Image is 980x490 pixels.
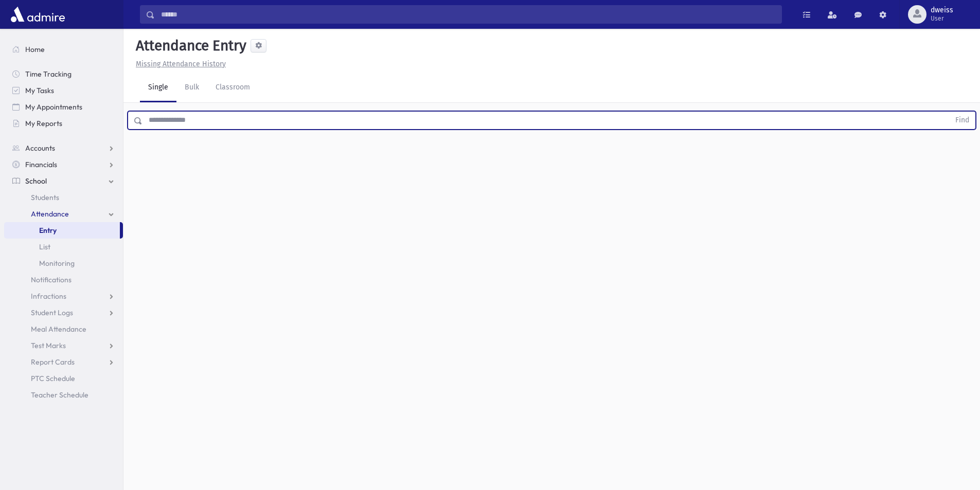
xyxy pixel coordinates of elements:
[4,271,123,288] a: Notifications
[4,387,123,403] a: Teacher Schedule
[949,112,975,129] button: Find
[8,4,67,25] img: AdmirePro
[4,173,123,189] a: School
[31,308,73,317] span: Student Logs
[31,374,75,383] span: PTC Schedule
[25,45,45,54] span: Home
[31,292,66,301] span: Infractions
[25,176,47,186] span: School
[31,341,66,350] span: Test Marks
[207,74,258,102] a: Classroom
[931,6,953,14] span: dweiss
[31,193,59,202] span: Students
[4,41,123,58] a: Home
[4,140,123,156] a: Accounts
[4,321,123,337] a: Meal Attendance
[25,69,72,79] span: Time Tracking
[4,115,123,132] a: My Reports
[132,60,226,68] a: Missing Attendance History
[25,143,55,153] span: Accounts
[31,209,69,219] span: Attendance
[155,5,781,24] input: Search
[4,304,123,321] a: Student Logs
[4,370,123,387] a: PTC Schedule
[31,324,86,334] span: Meal Attendance
[39,259,75,268] span: Monitoring
[4,206,123,222] a: Attendance
[4,156,123,173] a: Financials
[31,390,88,400] span: Teacher Schedule
[4,288,123,304] a: Infractions
[39,226,57,235] span: Entry
[4,255,123,271] a: Monitoring
[132,37,246,55] h5: Attendance Entry
[31,275,72,284] span: Notifications
[4,189,123,206] a: Students
[31,357,75,367] span: Report Cards
[931,14,953,23] span: User
[4,239,123,255] a: List
[25,119,62,128] span: My Reports
[4,82,123,99] a: My Tasks
[4,66,123,82] a: Time Tracking
[4,222,120,239] a: Entry
[25,86,54,95] span: My Tasks
[176,74,207,102] a: Bulk
[25,102,82,112] span: My Appointments
[140,74,176,102] a: Single
[4,354,123,370] a: Report Cards
[136,60,226,68] u: Missing Attendance History
[4,99,123,115] a: My Appointments
[39,242,50,251] span: List
[25,160,57,169] span: Financials
[4,337,123,354] a: Test Marks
